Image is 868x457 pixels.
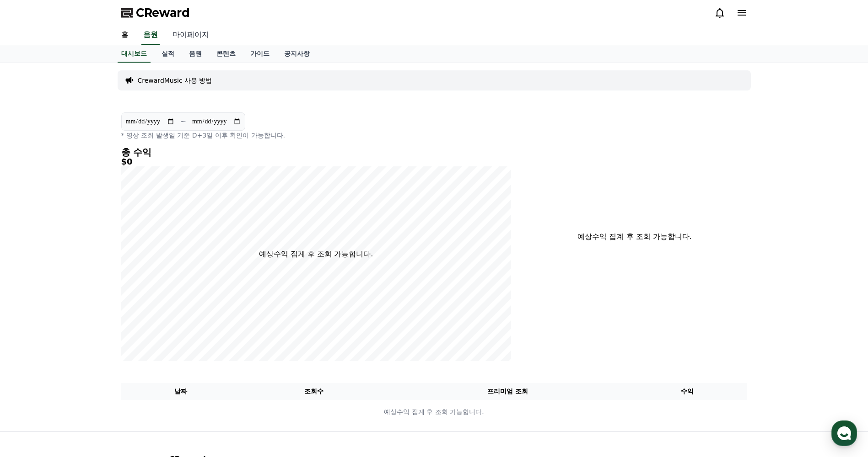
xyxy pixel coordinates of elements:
[136,5,190,20] span: CReward
[121,157,511,166] h5: $0
[277,45,317,63] a: 공지사항
[243,45,277,63] a: 가이드
[118,45,151,63] a: 대시보드
[240,383,387,400] th: 조회수
[29,303,34,311] span: 홈
[182,45,209,63] a: 음원
[180,116,186,127] p: ~
[388,383,628,400] th: 프리미엄 조회
[154,45,182,63] a: 실적
[259,249,373,260] p: 예상수익 집계 후 조회 가능합니다.
[84,304,95,311] span: 대화
[114,26,136,45] a: 홈
[118,290,176,313] a: 설정
[121,383,241,400] th: 날짜
[3,290,60,313] a: 홈
[121,5,190,20] a: CReward
[165,26,216,45] a: 마이페이지
[60,290,118,313] a: 대화
[141,303,152,311] span: 설정
[121,131,511,140] p: * 영상 조회 발생일 기준 D+3일 이후 확인이 가능합니다.
[209,45,243,63] a: 콘텐츠
[121,147,511,157] h4: 총 수익
[628,383,747,400] th: 수익
[141,26,160,45] a: 음원
[138,76,212,85] a: CrewardMusic 사용 방법
[122,407,747,417] p: 예상수익 집계 후 조회 가능합니다.
[545,231,725,242] p: 예상수익 집계 후 조회 가능합니다.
